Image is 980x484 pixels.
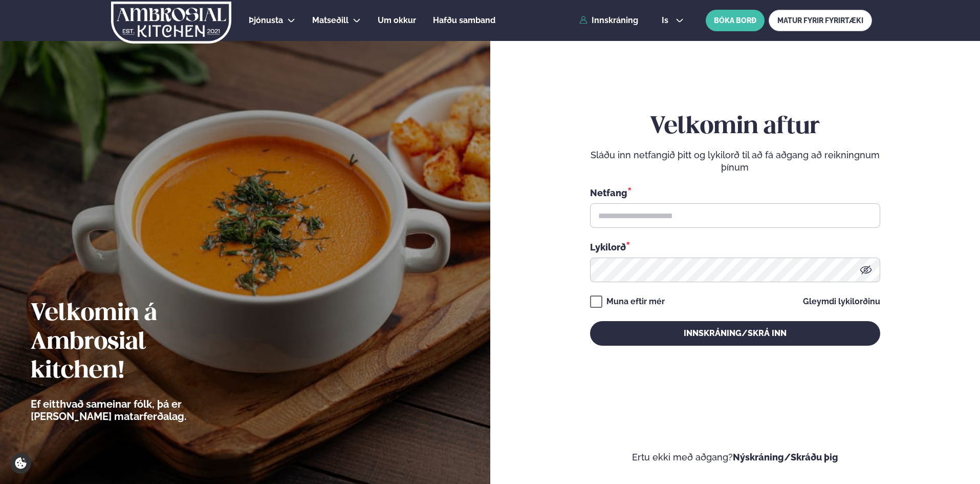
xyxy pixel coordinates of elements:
[31,300,243,386] h2: Velkomin á Ambrosial kitchen!
[433,15,495,25] span: Hafðu samband
[31,398,243,423] p: Ef eitthvað sameinar fólk, þá er [PERSON_NAME] matarferðalag.
[662,16,671,25] span: is
[590,149,880,174] p: Sláðu inn netfangið þitt og lykilorð til að fá aðgang að reikningnum þínum
[733,452,838,462] a: Nýskráning/Skráðu þig
[10,453,31,474] a: Cookie settings
[590,240,880,254] div: Lykilorð
[803,298,880,306] a: Gleymdi lykilorðinu
[312,15,349,25] span: Matseðill
[769,10,872,31] a: MATUR FYRIR FYRIRTÆKI
[249,14,283,27] a: Þjónusta
[110,2,232,44] img: logo
[590,186,880,199] div: Netfang
[590,321,880,346] button: Innskráning/Skrá inn
[433,14,495,27] a: Hafðu samband
[706,10,765,31] button: BÓKA BORÐ
[579,16,638,25] a: Innskráning
[378,14,416,27] a: Um okkur
[654,16,692,25] button: is
[249,15,283,25] span: Þjónusta
[521,451,950,464] p: Ertu ekki með aðgang?
[312,14,349,27] a: Matseðill
[378,15,416,25] span: Um okkur
[590,113,880,141] h2: Velkomin aftur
